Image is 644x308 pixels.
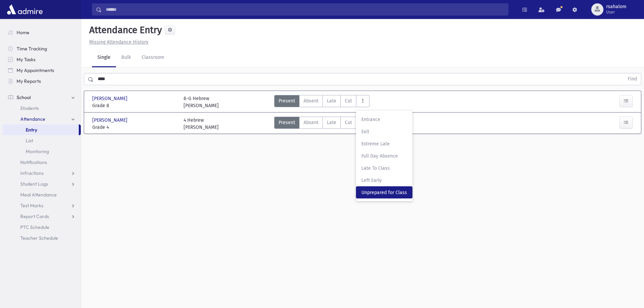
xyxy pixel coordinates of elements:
[20,181,48,187] span: Student Logs
[3,179,81,189] a: Student Logs
[20,192,57,198] span: Meal Attendance
[3,211,81,222] a: Report Cards
[3,27,81,38] a: Home
[89,39,148,45] u: Missing Attendance History
[361,116,407,123] span: Entrance
[20,203,43,209] span: Test Marks
[17,56,35,63] span: My Tasks
[3,157,81,168] a: Notifications
[3,189,81,200] a: Meal Attendance
[20,235,58,241] span: Teacher Schedule
[20,105,39,111] span: Students
[92,124,177,131] span: Grade 4
[17,29,29,35] span: Home
[606,9,626,15] span: User
[304,97,318,104] span: Absent
[184,95,219,109] div: 8-G Hebrew [PERSON_NAME]
[3,233,81,243] a: Teacher Schedule
[3,146,81,157] a: Monitoring
[3,92,81,103] a: School
[92,95,129,102] span: [PERSON_NAME]
[361,165,407,172] span: Late To Class
[3,124,79,135] a: Entry
[3,103,81,114] a: Students
[92,102,177,109] span: Grade 8
[20,213,49,219] span: Report Cards
[327,119,336,126] span: Late
[361,189,407,196] span: Unprepared for Class
[3,200,81,211] a: Test Marks
[102,3,508,16] input: Search
[606,4,626,9] span: rsahalom
[361,177,407,184] span: Left Early
[274,117,369,131] div: AttTypes
[345,97,352,104] span: Cut
[26,148,49,155] span: Monitoring
[17,46,47,52] span: Time Tracking
[361,128,407,135] span: Exit
[20,224,49,230] span: PTC Schedule
[3,168,81,179] a: Infractions
[3,76,81,87] a: My Reports
[3,65,81,76] a: My Appointments
[3,43,81,54] a: Time Tracking
[136,48,170,67] a: Classroom
[279,119,295,126] span: Present
[116,48,136,67] a: Bulk
[327,97,336,104] span: Late
[345,119,352,126] span: Cut
[624,73,641,85] button: Find
[3,135,81,146] a: List
[274,95,369,109] div: AttTypes
[17,67,54,73] span: My Appointments
[26,127,37,133] span: Entry
[26,138,33,144] span: List
[20,159,47,165] span: Notifications
[3,114,81,124] a: Attendance
[361,140,407,147] span: Extreme Late
[87,24,162,36] h5: Attendance Entry
[17,94,31,100] span: School
[3,222,81,233] a: PTC Schedule
[3,54,81,65] a: My Tasks
[17,78,41,84] span: My Reports
[20,116,45,122] span: Attendance
[304,119,318,126] span: Absent
[92,48,116,67] a: Single
[361,152,407,160] span: Full Day Absence
[184,117,219,131] div: 4 Hebrew [PERSON_NAME]
[5,3,44,16] img: AdmirePro
[279,97,295,104] span: Present
[92,117,129,124] span: [PERSON_NAME]
[20,170,44,176] span: Infractions
[87,39,148,45] a: Missing Attendance History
